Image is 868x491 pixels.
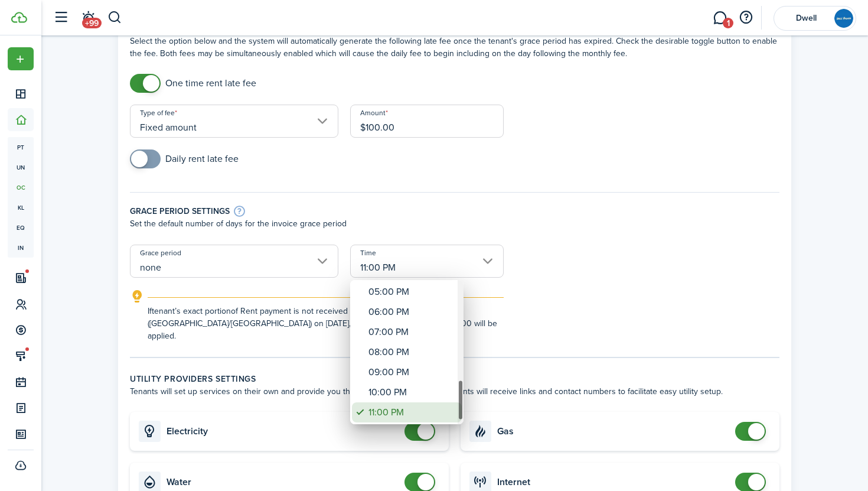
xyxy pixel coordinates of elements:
div: 07:00 PM [368,322,455,342]
div: 11:00 PM [368,402,455,422]
div: 09:00 PM [368,362,455,382]
mbsc-wheel: Time [350,280,464,424]
div: 06:00 PM [368,302,455,322]
div: 05:00 PM [368,282,455,302]
div: 10:00 PM [368,382,455,402]
div: 08:00 PM [368,342,455,362]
